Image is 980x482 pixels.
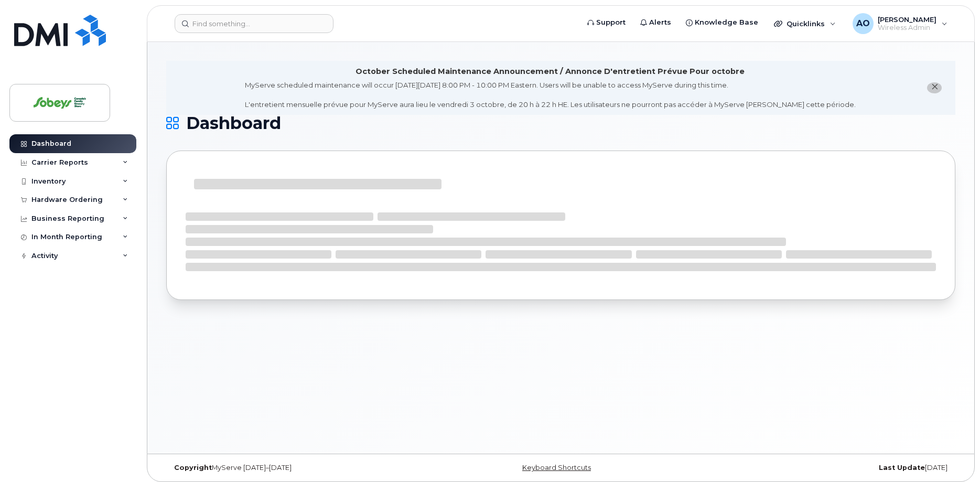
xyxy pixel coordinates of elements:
div: MyServe scheduled maintenance will occur [DATE][DATE] 8:00 PM - 10:00 PM Eastern. Users will be u... [245,80,856,110]
span: Dashboard [186,115,281,131]
div: October Scheduled Maintenance Announcement / Annonce D'entretient Prévue Pour octobre [356,66,745,77]
a: Keyboard Shortcuts [522,464,591,472]
strong: Last Update [879,464,925,472]
button: close notification [927,82,942,93]
div: [DATE] [692,464,955,472]
strong: Copyright [174,464,212,472]
div: MyServe [DATE]–[DATE] [166,464,429,472]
